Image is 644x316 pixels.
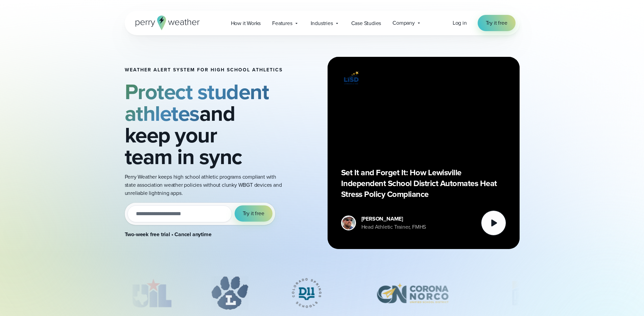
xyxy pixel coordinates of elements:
[493,276,589,310] img: Des-Moines-Public-Schools.svg
[225,16,267,30] a: How it Works
[125,230,212,238] strong: Two-week free trial • Cancel anytime
[486,19,507,27] span: Try it free
[125,81,283,167] h2: and keep your team in sync
[493,276,589,310] div: 5 of 12
[125,276,520,313] div: slideshow
[124,276,178,310] div: 1 of 12
[124,276,178,310] img: UIL.svg
[345,16,387,30] a: Case Studies
[341,70,361,86] img: Lewisville ISD logo
[125,173,283,197] p: Perry Weather keeps high school athletic programs compliant with state association weather polici...
[272,19,292,27] span: Features
[361,215,426,223] div: [PERSON_NAME]
[351,19,381,27] span: Case Studies
[478,15,516,31] a: Try it free
[361,223,426,231] div: Head Athletic Trainer, FMHS
[235,205,272,222] button: Try it free
[281,276,332,310] div: 3 of 12
[342,217,355,229] img: cody-henschke-headshot
[243,209,264,218] span: Try it free
[364,276,460,310] div: 4 of 12
[453,19,467,27] a: Log in
[453,19,467,27] span: Log in
[125,67,283,73] h1: Weather Alert System for High School Athletics
[364,276,460,310] img: Corona-Norco-Unified-School-District.svg
[231,19,261,27] span: How it Works
[341,167,506,200] p: Set It and Forget It: How Lewisville Independent School District Automates Heat Stress Policy Com...
[125,76,269,129] strong: Protect student athletes
[211,276,248,310] div: 2 of 12
[311,19,333,27] span: Industries
[392,19,415,27] span: Company
[281,276,332,310] img: Colorado-Springs-School-District.svg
